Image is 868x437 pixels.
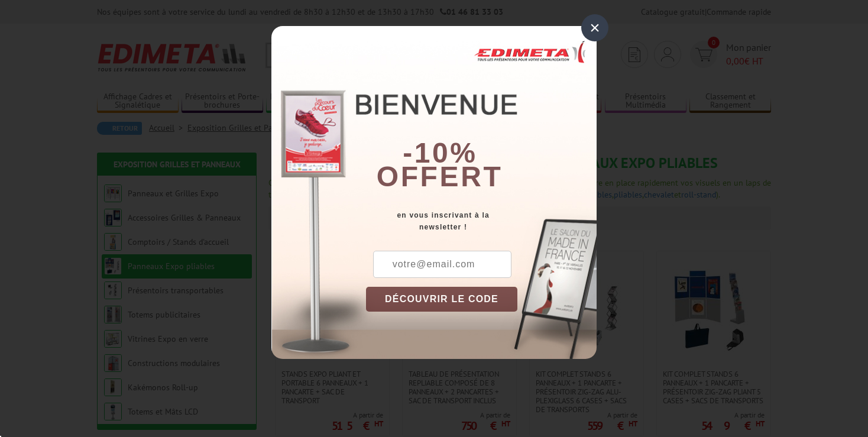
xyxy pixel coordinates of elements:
[377,161,503,192] font: offert
[366,287,517,312] button: DÉCOUVRIR LE CODE
[403,137,477,169] b: -10%
[366,209,597,233] div: en vous inscrivant à la newsletter !
[581,14,608,41] div: ×
[373,251,511,278] input: votre@email.com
